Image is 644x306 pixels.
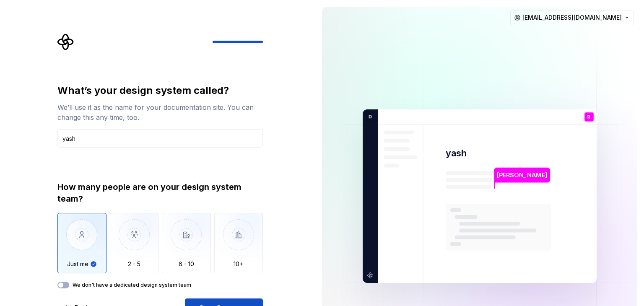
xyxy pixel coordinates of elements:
div: What’s your design system called? [57,84,263,97]
div: How many people are on your design system team? [57,181,263,205]
p: You [585,122,593,126]
p: [PERSON_NAME] [502,251,550,261]
span: [EMAIL_ADDRESS][DOMAIN_NAME] [522,13,622,22]
div: We’ll use it as the name for your documentation site. You can change this any time, too. [57,102,263,122]
p: R [587,115,590,119]
input: Design system name [57,129,263,148]
p: [PERSON_NAME] [497,171,547,180]
label: We don't have a dedicated design system team [73,282,191,288]
p: yash [446,147,467,159]
svg: Supernova Logo [57,34,74,50]
p: [PERSON_NAME] intern [574,127,604,132]
button: [EMAIL_ADDRESS][DOMAIN_NAME] [510,10,634,25]
p: D [366,113,372,121]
